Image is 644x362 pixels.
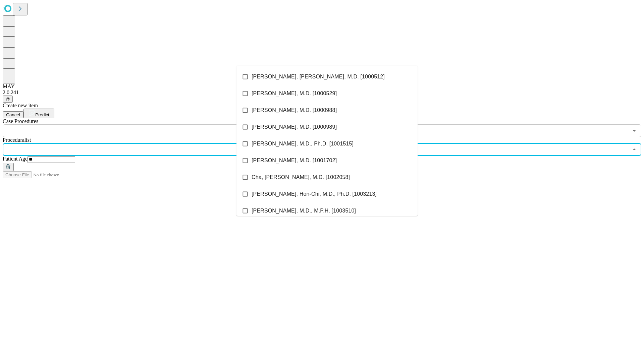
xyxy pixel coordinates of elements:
[252,123,337,131] span: [PERSON_NAME], M.D. [1000989]
[630,145,639,154] button: Close
[252,207,356,215] span: [PERSON_NAME], M.D., M.P.H. [1003510]
[3,118,38,124] span: Scheduled Procedure
[3,137,31,143] span: Proceduralist
[252,89,337,98] span: [PERSON_NAME], M.D. [1000529]
[3,103,38,108] span: Create new item
[23,109,54,118] button: Predict
[252,73,385,81] span: [PERSON_NAME], [PERSON_NAME], M.D. [1000512]
[6,112,20,117] span: Cancel
[5,97,10,102] span: @
[3,96,13,103] button: @
[630,126,639,135] button: Open
[35,112,49,117] span: Predict
[252,140,354,148] span: [PERSON_NAME], M.D., Ph.D. [1001515]
[3,111,23,118] button: Cancel
[252,106,337,114] span: [PERSON_NAME], M.D. [1000988]
[252,157,337,165] span: [PERSON_NAME], M.D. [1001702]
[3,89,641,96] div: 2.0.241
[3,83,641,89] div: MAY
[252,190,377,198] span: [PERSON_NAME], Hon-Chi, M.D., Ph.D. [1003213]
[252,173,350,181] span: Cha, [PERSON_NAME], M.D. [1002058]
[3,156,28,162] span: Patient Age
